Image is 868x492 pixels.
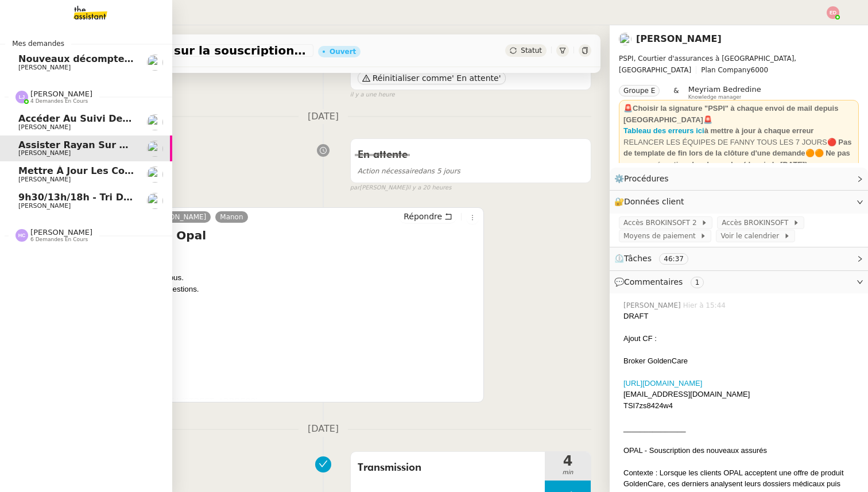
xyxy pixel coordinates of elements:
[751,66,769,74] span: 6000
[688,85,761,94] span: Meyriam Bedredine
[18,165,205,176] span: Mettre à jour les contacts HubSpot
[624,174,669,183] span: Procédures
[624,277,683,286] span: Commentaires
[18,149,71,157] span: [PERSON_NAME]
[18,53,215,64] span: Nouveaux décomptes de commissions
[545,468,591,478] span: min
[619,33,631,45] img: users%2Fa6PbEmLwvGXylUqKytRPpDpAx153%2Favatar%2Ffanny.png
[683,300,728,311] span: Hier à 15:44
[623,379,702,388] a: [URL][DOMAIN_NAME]
[60,249,479,261] div: Bonjour Manon,
[623,333,859,344] div: Ajout CF :
[350,183,360,193] span: par
[701,66,750,74] span: Plan Company
[691,277,704,288] nz-tag: 1
[60,45,309,56] span: Assister Rayan sur la souscription Opal
[659,253,688,265] nz-tag: 46:37
[358,167,460,175] span: dans 5 jours
[18,202,71,210] span: [PERSON_NAME]
[704,126,814,135] strong: à mettre à jour à chaque erreur
[722,217,793,228] span: Accès BROKINSOFT
[624,197,684,206] span: Données client
[623,217,701,228] span: Accès BROKINSOFT 2
[147,193,163,209] img: users%2FTDxDvmCjFdN3QFePFNGdQUcJcQk1%2Favatar%2F0cfb3a67-8790-4592-a9ec-92226c678442
[30,90,92,98] span: [PERSON_NAME]
[623,230,700,242] span: Moyens de paiement
[614,172,674,185] span: ⚙️
[299,109,348,125] span: [DATE]
[358,72,506,84] button: Réinitialiser comme' En attente'
[60,272,479,284] div: Voici mon retour en bleu ci-dessous.
[18,123,71,131] span: [PERSON_NAME]
[18,64,71,71] span: [PERSON_NAME]
[720,230,783,242] span: Voir le calendrier
[15,229,28,242] img: svg
[623,445,859,456] div: OPAL - Souscription des nouveaux assurés
[623,126,704,135] a: Tableau des erreurs ici
[18,192,270,203] span: 9h30/13h/18h - Tri de la boite mail PRO - [DATE]
[358,459,538,476] span: Transmission
[358,167,418,175] span: Action nécessaire
[827,6,839,19] img: svg
[404,211,442,222] span: Répondre
[299,421,348,437] span: [DATE]
[373,72,452,84] span: Réinitialiser comme
[18,140,226,150] span: Assister Rayan sur la souscription Opal
[688,94,742,100] span: Knowledge manager
[18,113,207,124] span: Accéder au suivi des sinistres OPAL
[623,423,859,434] div: _______________
[619,85,660,96] nz-tag: Groupe E
[358,150,408,160] span: En attente
[688,85,761,100] app-user-label: Knowledge manager
[636,33,722,44] a: [PERSON_NAME]
[610,271,868,293] div: 💬Commentaires 1
[623,355,859,367] div: Broker GoldenCare
[18,176,71,183] span: [PERSON_NAME]
[30,98,88,104] span: 4 demandes en cours
[60,227,479,243] h4: Re: Structuration Opal
[623,400,859,412] div: TSI7zs8424w4
[350,183,452,193] small: [PERSON_NAME]
[30,237,88,243] span: 6 demandes en cours
[400,210,456,223] button: Répondre
[215,212,247,222] a: Manon
[623,300,683,311] span: [PERSON_NAME]
[30,228,92,237] span: [PERSON_NAME]
[610,168,868,190] div: ⚙️Procédures
[147,55,163,71] img: users%2Fa6PbEmLwvGXylUqKytRPpDpAx153%2Favatar%2Ffanny.png
[610,191,868,213] div: 🔐Données client
[545,454,591,468] span: 4
[407,183,451,193] span: il y a 20 heures
[330,48,356,55] div: Ouvert
[623,389,859,400] div: [EMAIL_ADDRESS][DOMAIN_NAME]
[619,55,796,74] span: PSPI, Courtier d'assurances à [GEOGRAPHIC_DATA], [GEOGRAPHIC_DATA]
[623,104,838,124] strong: 🚨Choisir la signature "PSPI" à chaque envoi de mail depuis [GEOGRAPHIC_DATA]🚨
[5,38,71,49] span: Mes demandes
[145,212,211,222] a: [PERSON_NAME]
[623,137,854,171] div: RELANCER LES ÉQUIPES DE FANNY TOUS LES 7 JOURS
[623,138,851,169] strong: 🔴 Pas de template de fin lors de la clôture d'une demande🟠🟠 Ne pas accuser réception des demandes...
[350,90,395,100] span: il y a une heure
[673,85,679,100] span: &
[147,166,163,183] img: users%2FWH1OB8fxGAgLOjAz1TtlPPgOcGL2%2Favatar%2F32e28291-4026-4208-b892-04f74488d877
[15,91,28,103] img: svg
[147,141,163,157] img: users%2Fa6PbEmLwvGXylUqKytRPpDpAx153%2Favatar%2Ffanny.png
[610,247,868,270] div: ⏲️Tâches 46:37
[623,311,859,322] div: DRAFT
[452,72,501,84] span: ' En attente'
[614,195,689,208] span: 🔐
[624,254,652,263] span: Tâches
[614,277,708,286] span: 💬
[147,114,163,130] img: users%2F0zQGGmvZECeMseaPawnreYAQQyS2%2Favatar%2Feddadf8a-b06f-4db9-91c4-adeed775bb0f
[60,307,479,318] div: Merci
[614,254,698,263] span: ⏲️
[60,284,479,295] div: N’hésites pas si tu as d’autres questions.
[521,47,542,55] span: Statut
